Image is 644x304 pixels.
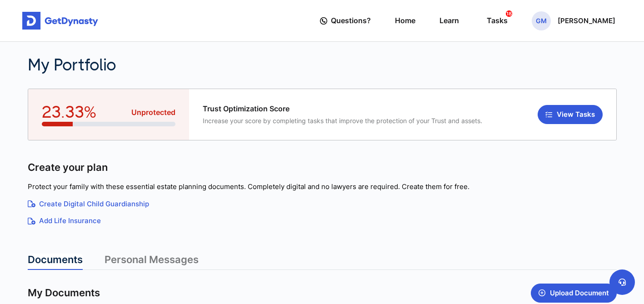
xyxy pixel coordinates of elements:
a: Questions? [320,8,371,34]
span: My Documents [28,286,100,299]
a: Add Life Insurance [28,216,617,226]
h2: My Portfolio [28,55,464,75]
span: GM [532,11,551,30]
a: Home [395,8,415,34]
div: Tasks [487,12,508,29]
img: Get started for free with Dynasty Trust Company [22,12,98,30]
a: Personal Messages [105,254,199,270]
button: GM[PERSON_NAME] [532,11,615,30]
a: Documents [28,254,83,270]
span: Increase your score by completing tasks that improve the protection of your Trust and assets. [203,117,482,125]
a: Tasks18 [483,8,508,34]
span: Create your plan [28,161,108,174]
span: Questions? [331,12,371,29]
span: Trust Optimization Score [203,105,482,113]
p: [PERSON_NAME] [558,17,615,25]
button: View Tasks [538,105,603,124]
span: 18 [506,10,512,17]
p: Protect your family with these essential estate planning documents. Completely digital and no law... [28,182,617,192]
span: 23.33% [42,103,96,122]
button: Upload Document [531,284,617,303]
a: Create Digital Child Guardianship [28,199,617,209]
span: Unprotected [131,107,175,118]
a: Learn [439,8,459,34]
